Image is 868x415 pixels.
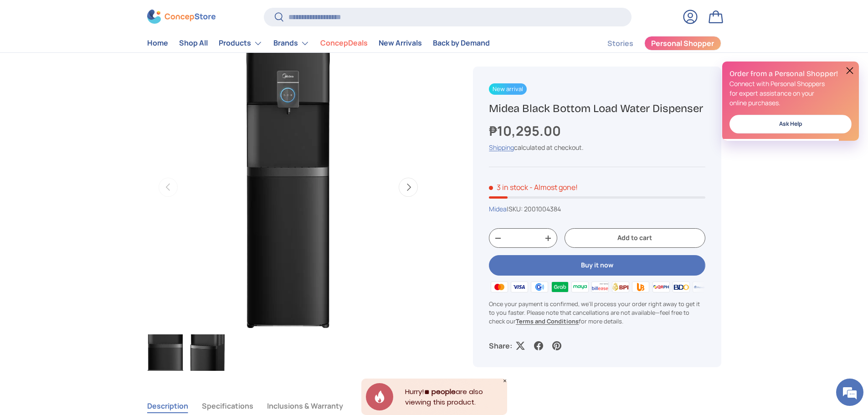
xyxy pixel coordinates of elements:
[147,34,490,52] nav: Primary
[509,280,529,294] img: visa
[644,36,721,51] a: Personal Shopper
[671,280,691,294] img: bdo
[489,122,563,140] strong: ₱10,295.00
[179,35,208,52] a: Shop All
[148,334,183,371] img: https://concepstore.ph/products/midea-black-bottom-load-water-dispenser
[268,34,315,52] summary: Brands
[489,83,527,95] span: New arrival
[590,280,610,294] img: billease
[489,255,705,276] button: Buy it now
[651,280,671,294] img: qrph
[503,379,507,383] div: Close
[320,35,368,52] a: ConcepDeals
[489,143,705,152] div: calculated at checkout.
[507,205,561,213] span: |
[508,205,523,213] span: SKU:
[213,34,268,52] summary: Products
[147,10,216,24] img: ConcepStore
[379,35,422,52] a: New Arrivals
[586,34,721,52] nav: Secondary
[529,182,578,192] p: - Almost gone!
[190,334,225,371] img: Midea Black Bottom Load Water Dispenser
[489,182,528,192] span: 3 in stock
[489,205,507,213] a: Midea
[147,35,168,52] a: Home
[516,317,579,325] a: Terms and Conditions
[524,205,561,213] span: 2001004384
[489,280,509,294] img: master
[631,280,651,294] img: ubp
[529,280,550,294] img: gcash
[550,280,570,294] img: grabpay
[489,340,512,351] p: Share:
[691,280,711,294] img: metrobank
[565,229,705,248] button: Add to cart
[651,40,714,47] span: Personal Shopper
[611,280,631,294] img: bpi
[570,280,590,294] img: maya
[729,79,852,108] p: Connect with Personal Shoppers for expert assistance on your online purchases.
[607,35,633,52] a: Stories
[246,46,330,328] img: https://concepstore.ph/products/midea-black-bottom-load-water-dispenser
[729,69,852,79] h2: Order from a Personal Shopper!
[489,300,705,326] p: Once your payment is confirmed, we'll process your order right away to get it to you faster. Plea...
[147,46,430,374] media-gallery: Gallery Viewer
[433,35,490,52] a: Back by Demand
[489,102,705,116] h1: Midea Black Bottom Load Water Dispenser
[729,115,852,133] a: Ask Help
[489,143,514,152] a: Shipping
